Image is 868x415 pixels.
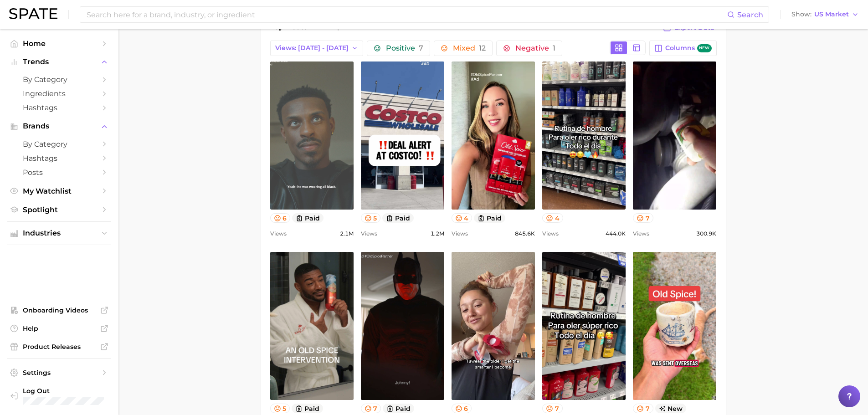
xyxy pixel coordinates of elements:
span: by Category [23,140,96,149]
span: Trends [23,58,96,66]
button: paid [292,213,324,223]
span: new [655,404,687,413]
a: Posts [7,165,111,179]
button: Brands [7,119,111,133]
button: paid [383,404,414,413]
button: Views: [DATE] - [DATE] [270,41,364,56]
span: 12 [479,44,486,52]
span: new [697,44,712,53]
button: Industries [7,226,111,240]
span: Negative [515,45,555,52]
span: 1.2m [431,228,444,239]
span: Industries [23,229,96,237]
button: 4 [542,213,563,223]
button: paid [292,404,323,413]
img: SPATE [9,8,57,19]
button: 7 [633,213,653,223]
a: Spotlight [7,203,111,217]
span: 845.6k [515,228,535,239]
span: Views [633,228,649,239]
span: Product Releases [23,343,96,351]
span: 444.0k [606,228,626,239]
button: Columnsnew [649,41,716,56]
span: US Market [814,12,849,17]
input: Search here for a brand, industry, or ingredient [86,7,727,22]
span: Settings [23,369,96,377]
span: Columns [665,44,711,53]
button: Trends [7,55,111,69]
a: Hashtags [7,101,111,115]
span: 2.1m [340,228,354,239]
button: ShowUS Market [789,9,861,20]
span: by Category [23,75,96,84]
span: Views [542,228,559,239]
span: Mixed [453,45,486,52]
a: by Category [7,137,111,151]
span: Search [737,10,763,19]
button: 5 [361,213,381,223]
span: My Watchlist [23,187,96,195]
span: 1 [553,44,555,52]
button: 7 [633,404,653,413]
span: Positive [386,45,423,52]
button: 5 [270,404,290,413]
a: Onboarding Videos [7,303,111,317]
button: 4 [452,213,473,223]
button: 7 [361,404,381,413]
a: Settings [7,366,111,379]
a: Product Releases [7,340,111,354]
span: Hashtags [23,154,96,163]
span: Views: [DATE] - [DATE] [275,44,349,52]
span: 7 [419,44,423,52]
span: Log Out [23,387,104,395]
a: Home [7,36,111,51]
a: My Watchlist [7,184,111,198]
a: Log out. Currently logged in with e-mail staiger.e@pg.com. [7,384,111,408]
span: Help [23,324,96,333]
span: Posts [23,168,96,177]
button: paid [474,213,505,223]
button: paid [382,213,414,223]
a: by Category [7,72,111,87]
button: 6 [270,213,291,223]
span: Views [452,228,468,239]
span: Onboarding Videos [23,306,96,314]
span: Views [361,228,377,239]
span: Hashtags [23,103,96,112]
span: old spice [319,22,353,31]
a: Hashtags [7,151,111,165]
span: Brands [23,122,96,130]
button: 6 [452,404,472,413]
span: Views [270,228,287,239]
span: 300.9k [696,228,716,239]
span: Home [23,39,96,48]
a: Ingredients [7,87,111,101]
span: Spotlight [23,205,96,214]
span: Show [791,12,812,17]
button: 7 [542,404,563,413]
a: Help [7,322,111,335]
span: Ingredients [23,89,96,98]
